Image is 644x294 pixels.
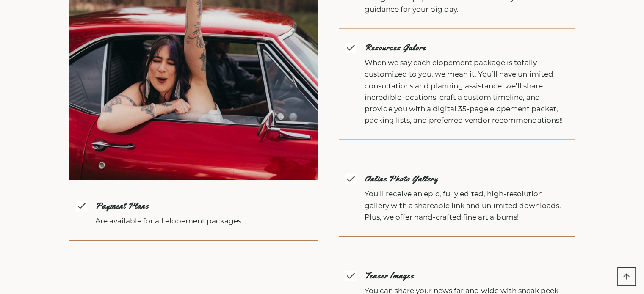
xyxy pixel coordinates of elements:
[365,270,414,281] strong: Teaser Images
[95,215,311,227] p: Are available for all elopement packages.
[365,188,568,223] p: You’ll receive an epic, fully edited, high-resolution gallery with a shareable link and unlimited...
[365,42,426,53] strong: Resources Galore
[617,267,636,286] a: Scroll to top
[95,201,149,211] strong: Payment plans
[365,57,568,126] p: When we say each elopement package is totally customized to you, we mean it. You’ll have unlimite...
[365,173,438,184] strong: Online Photo Gallery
